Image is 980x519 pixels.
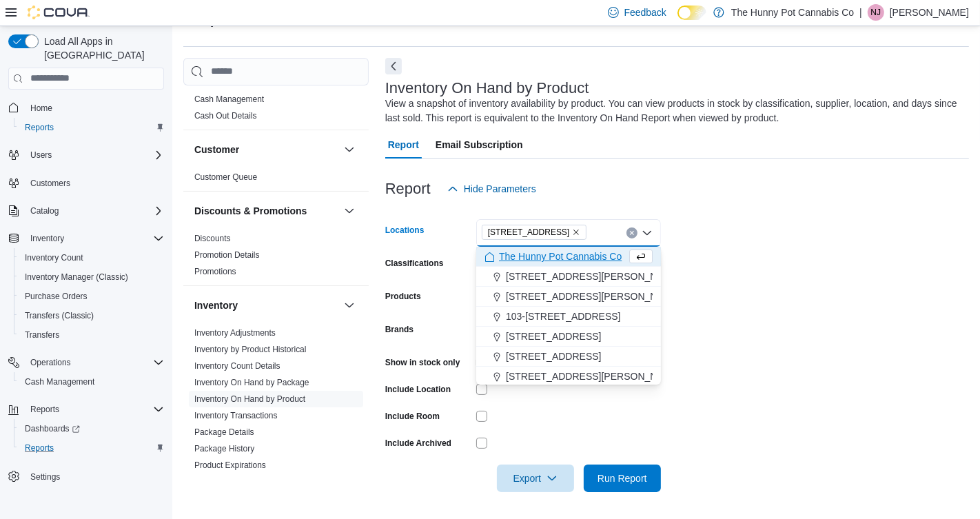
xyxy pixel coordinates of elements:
[19,440,59,456] a: Reports
[30,178,70,189] span: Customers
[506,369,681,383] span: [STREET_ADDRESS][PERSON_NAME]
[25,100,58,116] a: Home
[194,204,338,218] button: Discounts & Promotions
[194,394,305,404] a: Inventory On Hand by Product
[3,201,170,221] button: Catalog
[194,411,278,420] a: Inventory Transactions
[19,440,164,456] span: Reports
[30,404,59,415] span: Reports
[194,172,257,182] a: Customer Queue
[14,325,170,345] button: Transfers
[385,181,431,197] h3: Report
[642,227,653,238] button: Close list of options
[194,266,236,277] span: Promotions
[25,203,164,219] span: Catalog
[25,401,164,418] span: Reports
[194,110,257,121] span: Cash Out Details
[19,307,99,324] a: Transfers (Classic)
[30,150,52,161] span: Users
[890,4,969,21] p: [PERSON_NAME]
[385,324,414,335] label: Brands
[28,6,90,19] img: Cova
[677,6,706,20] input: Dark Mode
[194,410,278,421] span: Inventory Transactions
[19,288,93,305] a: Purchase Orders
[14,267,170,287] button: Inventory Manager (Classic)
[506,349,601,363] span: [STREET_ADDRESS]
[871,4,881,21] span: NJ
[476,367,661,387] button: [STREET_ADDRESS][PERSON_NAME]
[194,394,305,405] span: Inventory On Hand by Product
[30,205,59,216] span: Catalog
[14,372,170,391] button: Cash Management
[25,175,76,192] a: Customers
[183,169,369,191] div: Customer
[194,460,266,471] span: Product Expirations
[194,298,338,312] button: Inventory
[464,182,536,196] span: Hide Parameters
[25,354,164,371] span: Operations
[19,307,164,324] span: Transfers (Classic)
[572,228,580,236] button: Remove 4936 Yonge St from selection in this group
[476,267,661,287] button: [STREET_ADDRESS][PERSON_NAME]
[19,269,164,285] span: Inventory Manager (Classic)
[194,143,338,156] button: Customer
[385,411,440,422] label: Include Room
[194,427,254,437] a: Package Details
[25,469,65,485] a: Settings
[25,423,80,434] span: Dashboards
[25,310,94,321] span: Transfers (Classic)
[25,272,128,283] span: Inventory Manager (Classic)
[3,353,170,372] button: Operations
[194,172,257,183] span: Customer Queue
[25,230,164,247] span: Inventory
[194,250,260,260] a: Promotion Details
[626,227,637,238] button: Clear input
[341,203,358,219] button: Discounts & Promotions
[436,131,523,159] span: Email Subscription
[14,287,170,306] button: Purchase Orders
[497,465,574,492] button: Export
[25,354,76,371] button: Operations
[25,203,64,219] button: Catalog
[385,291,421,302] label: Products
[731,4,854,21] p: The Hunny Pot Cannabis Co
[25,329,59,340] span: Transfers
[14,248,170,267] button: Inventory Count
[25,147,164,163] span: Users
[476,327,661,347] button: [STREET_ADDRESS]
[14,419,170,438] a: Dashboards
[506,309,621,323] span: 103-[STREET_ADDRESS]
[30,357,71,368] span: Operations
[19,420,164,437] span: Dashboards
[624,6,666,19] span: Feedback
[859,4,862,21] p: |
[194,234,231,243] a: Discounts
[385,384,451,395] label: Include Location
[194,345,307,354] a: Inventory by Product Historical
[19,420,85,437] a: Dashboards
[30,233,64,244] span: Inventory
[506,269,681,283] span: [STREET_ADDRESS][PERSON_NAME]
[476,247,661,267] button: The Hunny Pot Cannabis Co
[677,20,678,21] span: Dark Mode
[506,289,681,303] span: [STREET_ADDRESS][PERSON_NAME]
[19,374,164,390] span: Cash Management
[194,94,264,104] a: Cash Management
[476,347,661,367] button: [STREET_ADDRESS]
[194,377,309,388] span: Inventory On Hand by Package
[488,225,570,239] span: [STREET_ADDRESS]
[385,225,425,236] label: Locations
[506,329,601,343] span: [STREET_ADDRESS]
[183,230,369,285] div: Discounts & Promotions
[868,4,884,21] div: Nafeesa Joseph
[194,111,257,121] a: Cash Out Details
[194,250,260,261] span: Promotion Details
[341,297,358,314] button: Inventory
[194,427,254,438] span: Package Details
[341,141,358,158] button: Customer
[3,145,170,165] button: Users
[25,147,57,163] button: Users
[19,327,164,343] span: Transfers
[505,465,566,492] span: Export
